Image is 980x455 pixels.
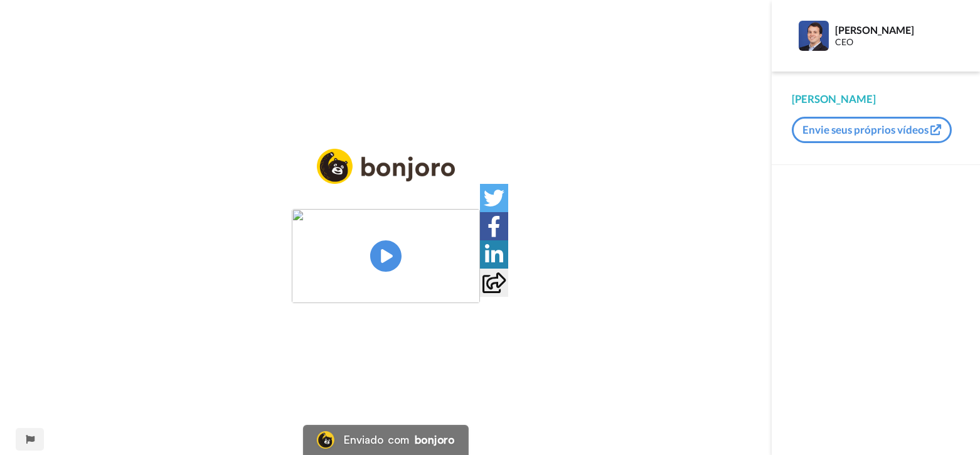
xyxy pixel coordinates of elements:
font: [PERSON_NAME] [835,24,914,36]
font: [PERSON_NAME] [792,92,876,105]
img: Logotipo Bonjoro [317,431,334,449]
font: CEO [835,36,853,47]
font: bonjoro [415,434,455,446]
img: logo_full.png [317,149,455,185]
font: Envie seus próprios vídeos [802,123,929,136]
font: Enviado com [343,434,410,446]
button: Envie seus próprios vídeos [792,117,952,143]
img: bd635559-407b-4227-a032-ff6a8f5d9175.jpg [292,209,480,303]
a: Logotipo BonjoroEnviado combonjoro [303,425,469,455]
img: Imagem de perfil [799,21,829,51]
